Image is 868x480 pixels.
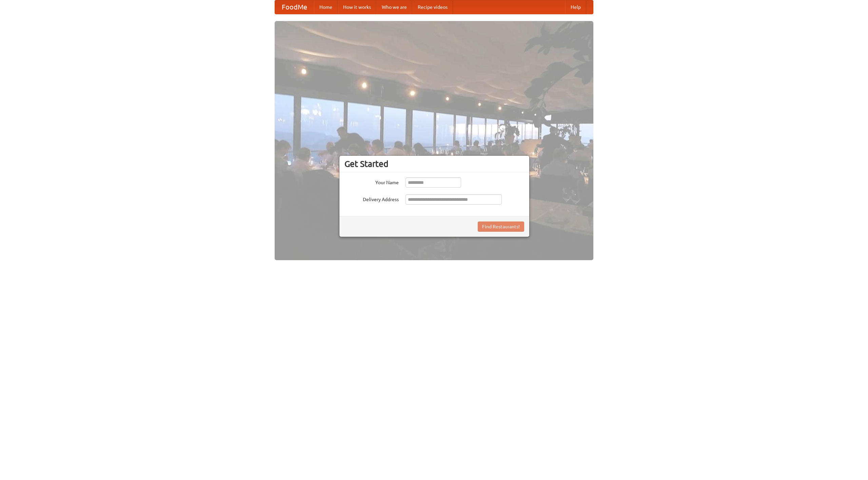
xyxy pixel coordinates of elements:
button: Find Restaurants! [478,222,524,232]
a: Who we are [376,0,412,14]
label: Your Name [344,177,399,186]
a: FoodMe [275,0,314,14]
a: Home [314,0,338,14]
a: How it works [338,0,376,14]
a: Help [565,0,586,14]
a: Recipe videos [412,0,453,14]
h3: Get Started [344,159,524,169]
label: Delivery Address [344,194,399,203]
